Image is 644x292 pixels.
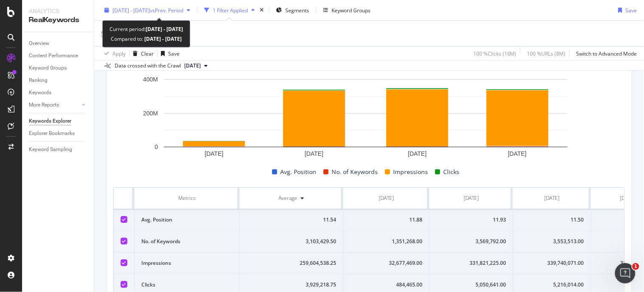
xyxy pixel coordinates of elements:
div: Analytics [29,7,87,15]
a: Keywords Explorer [29,117,88,126]
div: Save [626,6,637,14]
div: RealKeywords [29,15,87,25]
div: 3,929,218.75 [247,281,336,289]
div: 11.54 [247,216,336,224]
div: Current period: [110,24,183,34]
a: Content Performance [29,51,88,60]
td: No. of Keywords [135,231,240,253]
td: Impressions [135,253,240,274]
div: 339,740,071.00 [520,259,584,267]
div: Keywords [29,88,51,97]
div: [DATE] [545,194,560,202]
div: More Reports [29,101,59,109]
div: 259,604,538.25 [247,259,336,267]
span: No. of Keywords [332,167,378,177]
div: Keyword Groups [29,64,67,73]
div: Clear [141,50,154,57]
div: [DATE] [464,194,479,202]
div: 5,216,014.00 [520,281,584,289]
text: 200M [143,110,158,117]
button: Save [157,47,180,60]
div: 11.93 [436,216,506,224]
div: 484,465.00 [350,281,422,289]
div: 3,553,513.00 [520,238,584,245]
div: [DATE] [620,194,636,202]
span: Impressions [394,167,428,177]
div: 32,677,469.00 [350,259,422,267]
div: 11.88 [350,216,422,224]
a: Keywords [29,88,88,97]
a: Keyword Groups [29,64,88,73]
text: [DATE] [205,150,223,157]
button: Keyword Groups [320,3,374,17]
div: Keyword Sampling [29,145,72,154]
div: Data crossed with the Crawl [115,62,181,70]
button: Switch to Advanced Mode [573,47,637,60]
text: 0 [155,144,158,151]
div: Content Performance [29,51,78,60]
div: 100 % URLs ( 8M ) [527,50,566,57]
div: Switch to Advanced Mode [577,50,637,57]
span: vs Prev. Period [150,6,183,14]
div: 1 Filter Applied [213,6,248,14]
a: Ranking [29,76,88,85]
div: [DATE] [379,194,394,202]
text: [DATE] [508,150,527,157]
td: Avg. Position [135,209,240,231]
text: [DATE] [408,150,427,157]
b: [DATE] - [DATE] [146,25,183,33]
a: More Reports [29,101,79,109]
span: Clicks [444,167,460,177]
button: Clear [129,47,154,60]
span: [DATE] - [DATE] [112,6,150,14]
div: Keyword Groups [332,6,371,14]
div: Metrics [141,194,233,202]
button: [DATE] - [DATE]vsPrev. Period [101,3,194,17]
div: Explorer Bookmarks [29,129,75,138]
div: Average [279,194,298,202]
a: Overview [29,39,88,48]
span: 2025 Jul. 7th [184,62,201,70]
a: Keyword Sampling [29,145,88,154]
span: Segments [285,6,309,14]
div: Save [168,50,180,57]
a: Explorer Bookmarks [29,129,88,138]
svg: A chart. [113,75,618,160]
div: 3,103,429.50 [247,238,336,245]
span: 1 [633,263,639,270]
div: Overview [29,39,49,48]
text: [DATE] [305,150,323,157]
div: 331,821,225.00 [436,259,506,267]
div: 11.50 [520,216,584,224]
b: [DATE] - [DATE] [143,35,182,42]
div: Apply [112,50,126,57]
button: 1 Filter Applied [201,3,258,17]
div: 3,569,792.00 [436,238,506,245]
button: [DATE] [181,61,211,71]
button: Segments [273,3,312,17]
iframe: Intercom live chat [615,263,636,284]
div: Ranking [29,76,48,85]
div: 5,050,641.00 [436,281,506,289]
div: times [258,6,265,14]
text: 400M [143,76,158,83]
div: Keywords Explorer [29,117,71,126]
button: Save [615,3,637,17]
button: Apply [101,47,126,60]
div: 1,351,268.00 [350,238,422,245]
div: 100 % Clicks ( 16M ) [473,50,517,57]
div: Compared to: [111,34,182,44]
span: Search Type [101,30,130,37]
span: Avg. Position [281,167,317,177]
